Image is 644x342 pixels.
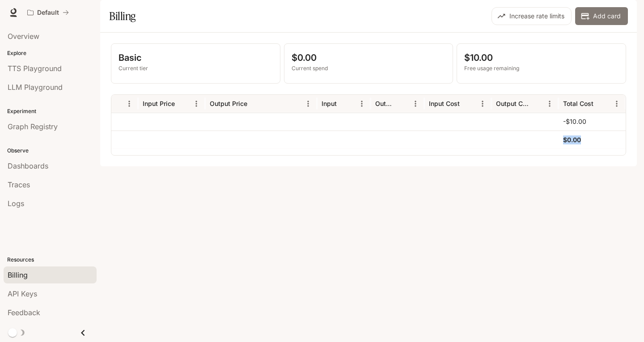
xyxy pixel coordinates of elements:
[123,97,136,110] button: Menu
[563,100,593,107] div: Total Cost
[210,100,247,107] div: Output Price
[464,51,619,64] p: $10.00
[119,51,273,64] p: Basic
[119,64,273,72] p: Current tier
[248,97,262,110] button: Sort
[464,64,619,72] p: Free usage remaining
[409,97,422,110] button: Menu
[322,100,337,107] div: Input
[429,100,460,107] div: Input Cost
[143,100,175,107] div: Input Price
[292,51,446,64] p: $0.00
[395,97,409,110] button: Sort
[461,97,474,110] button: Sort
[610,97,623,110] button: Menu
[109,7,136,25] h1: Billing
[190,97,203,110] button: Menu
[575,7,628,25] button: Add card
[338,97,351,110] button: Sort
[563,117,586,126] p: -$10.00
[301,97,315,110] button: Menu
[594,97,608,110] button: Sort
[355,97,369,110] button: Menu
[543,97,556,110] button: Menu
[496,100,529,107] div: Output Cost
[563,135,581,144] h6: $0.00
[375,100,394,107] div: Output
[292,64,446,72] p: Current spend
[23,4,73,21] button: All workspaces
[476,97,489,110] button: Menu
[530,97,543,110] button: Sort
[37,9,59,17] p: Default
[176,97,189,110] button: Sort
[491,7,572,25] button: Increase rate limits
